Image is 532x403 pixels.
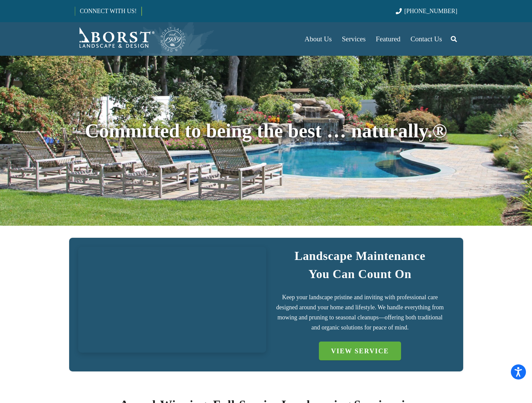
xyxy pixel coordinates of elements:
[404,8,457,14] span: [PHONE_NUMBER]
[376,35,400,43] span: Featured
[85,120,447,142] span: Committed to being the best … naturally.®
[299,22,337,56] a: About Us
[304,35,332,43] span: About Us
[294,249,425,263] strong: Landscape Maintenance
[410,35,442,43] span: Contact Us
[371,22,405,56] a: Featured
[337,22,371,56] a: Services
[342,35,366,43] span: Services
[396,8,457,14] a: [PHONE_NUMBER]
[447,31,461,47] a: Search
[276,294,444,331] span: Keep your landscape pristine and inviting with professional care designed around your home and li...
[75,3,141,19] a: CONNECT WITH US!
[308,267,412,281] strong: You Can Count On
[319,342,401,360] a: VIEW SERVICE
[78,247,266,353] a: IMG_7723 (1)
[405,22,447,56] a: Contact Us
[75,26,186,52] a: Borst-Logo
